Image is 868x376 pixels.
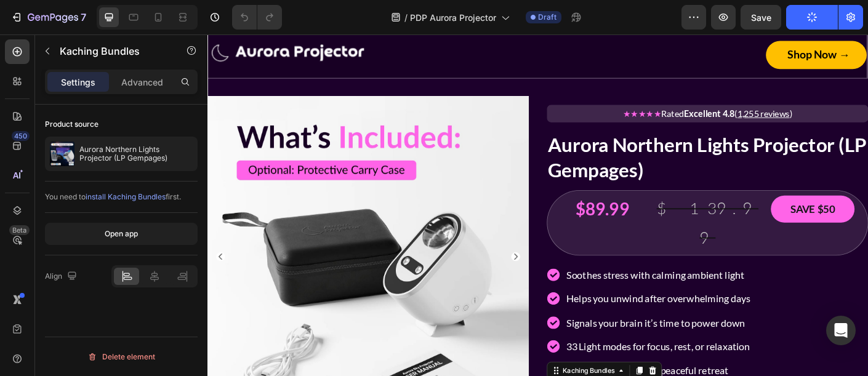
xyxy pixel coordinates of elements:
[87,350,155,364] div: Delete element
[50,142,74,166] img: product feature img
[410,11,496,24] span: PDP Aurora Projector
[10,244,20,254] button: Carousel Back Arrow
[401,342,606,356] span: 33 Light modes for focus, rest, or relaxation
[86,192,166,201] span: install Kaching Bundles
[61,76,95,89] p: Settings
[401,289,607,302] span: Helps you unwind after overwhelming days
[207,34,868,376] iframe: Design area
[45,268,79,285] div: Align
[45,119,98,130] div: Product source
[624,7,737,39] a: Shop Now →
[340,244,350,254] button: Carousel Next Arrow
[532,82,589,94] strong: Excellent 4.8
[741,5,781,30] button: Save
[401,262,600,276] span: Soothes stress with calming ambient light
[648,15,718,30] strong: Shop Now →
[9,225,30,235] div: Beta
[592,82,651,94] u: 1,255 reviews
[382,177,500,214] div: $89.99
[651,188,702,202] strong: SAVE $50
[751,12,771,23] span: Save
[401,316,601,329] span: Signals your brain it’s time to power down
[507,82,654,94] span: Rated ( )
[5,5,92,30] button: 7
[12,131,30,141] div: 450
[232,5,282,30] div: Undo/Redo
[404,11,408,24] span: /
[45,191,198,202] div: You need to first.
[826,316,856,345] div: Open Intercom Messenger
[79,145,193,162] p: Aurora Northern Lights Projector (LP Gempages)
[81,10,86,25] p: 7
[105,228,138,239] div: Open app
[45,223,198,245] button: Open app
[500,177,617,244] div: $139.99
[379,108,739,167] h2: Aurora Northern Lights Projector (LP Gempages)
[630,180,723,210] button: <p><strong>SAVE $50</strong></p>
[121,76,163,89] p: Advanced
[45,347,198,367] button: Delete element
[60,44,164,58] p: Kaching Bundles
[464,82,507,94] span: ★★★★★
[538,12,557,23] span: Draft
